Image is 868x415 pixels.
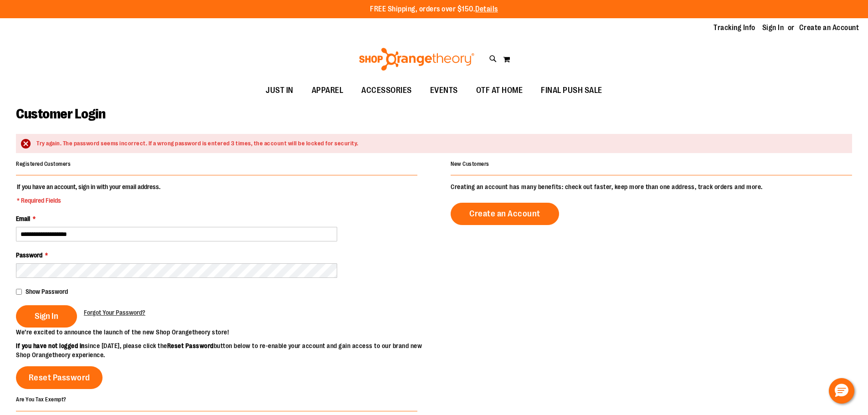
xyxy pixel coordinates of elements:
[84,308,145,317] a: Forgot Your Password?
[16,328,434,337] p: We’re excited to announce the launch of the new Shop Orangetheory store!
[467,80,532,101] a: OTF AT HOME
[16,366,103,389] a: Reset Password
[451,182,852,191] p: Creating an account has many benefits: check out faster, keep more than one address, track orders...
[16,396,67,403] strong: Are You Tax Exempt?
[451,203,559,225] a: Create an Account
[84,309,145,316] span: Forgot Your Password?
[430,80,458,101] span: EVENTS
[36,139,843,148] div: Try again. The password seems incorrect. If a wrong password is entered 3 times, the account will...
[312,80,344,101] span: APPAREL
[799,23,859,33] a: Create an Account
[352,80,421,101] a: ACCESSORIES
[303,80,353,101] a: APPAREL
[469,209,540,219] span: Create an Account
[370,4,498,15] p: FREE Shipping, orders over $150.
[829,378,854,404] button: Hello, have a question? Let’s chat.
[16,182,161,205] legend: If you have an account, sign in with your email address.
[35,311,58,321] span: Sign In
[16,106,105,122] span: Customer Login
[16,251,42,259] span: Password
[451,161,489,167] strong: New Customers
[476,80,523,101] span: OTF AT HOME
[421,80,467,101] a: EVENTS
[16,215,30,222] span: Email
[266,80,293,101] span: JUST IN
[257,80,303,101] a: JUST IN
[532,80,611,101] a: FINAL PUSH SALE
[475,5,498,13] a: Details
[16,161,71,167] strong: Registered Customers
[17,196,160,205] span: * Required Fields
[26,288,68,295] span: Show Password
[358,48,476,71] img: Shop Orangetheory
[541,80,602,101] span: FINAL PUSH SALE
[361,80,412,101] span: ACCESSORIES
[16,305,77,328] button: Sign In
[167,342,214,349] strong: Reset Password
[16,342,85,349] strong: If you have not logged in
[16,341,434,359] p: since [DATE], please click the button below to re-enable your account and gain access to our bran...
[714,23,755,33] a: Tracking Info
[29,373,90,383] span: Reset Password
[762,23,784,33] a: Sign In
